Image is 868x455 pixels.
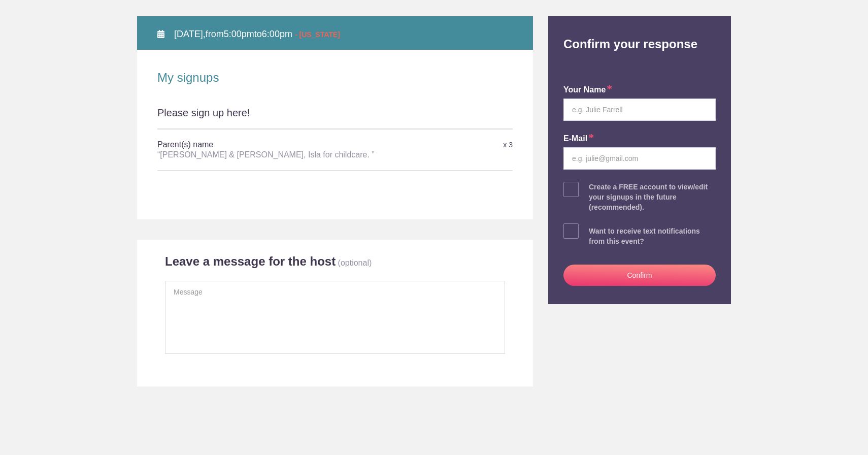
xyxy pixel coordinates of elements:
input: e.g. julie@gmail.com [563,147,716,170]
div: Want to receive text notifications from this event? [589,226,716,246]
img: Calendar alt [157,30,164,38]
span: 5:00pm [224,29,254,39]
button: Confirm [563,265,716,286]
div: “[PERSON_NAME] & [PERSON_NAME], Isla for childcare. ” [157,150,394,160]
span: 6:00pm [262,29,292,39]
span: from to [174,29,340,39]
div: x 3 [394,136,513,154]
input: e.g. Julie Farrell [563,99,716,121]
div: Create a FREE account to view/edit your signups in the future (recommended). [589,182,716,212]
p: (optional) [338,258,372,267]
span: [DATE], [174,29,206,39]
span: - [US_STATE] [295,30,340,39]
label: your name [563,84,612,96]
h5: Parent(s) name [157,135,394,165]
label: E-mail [563,133,594,145]
h2: Confirm your response [556,16,723,52]
div: Please sign up here! [157,106,513,129]
h2: Leave a message for the host [165,254,336,269]
h2: My signups [157,70,513,85]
